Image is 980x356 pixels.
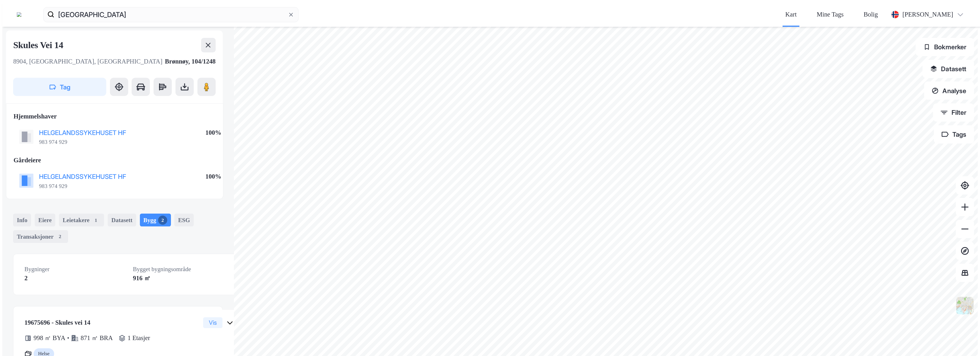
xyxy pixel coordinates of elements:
div: 100% [205,127,221,138]
div: 100% [205,171,221,182]
div: 19675696 - Skules vei 14 [24,317,199,328]
div: Bygg [140,214,171,226]
div: 2 [158,216,167,225]
div: Leietakere [59,214,104,226]
button: Bokmerker [916,38,974,56]
div: Mine Tags [817,9,844,20]
div: [PERSON_NAME] [903,9,953,20]
iframe: Chat Widget [952,329,980,356]
span: Bygninger [24,265,126,273]
div: 2 [24,273,126,284]
div: 2 [56,232,65,241]
button: Tags [934,125,974,144]
div: Kontrollprogram for chat [952,329,980,356]
button: Analyse [924,81,974,100]
div: 1 Etasjer [128,333,150,343]
input: Søk på adresse, matrikkel, gårdeiere, leietakere eller personer [54,5,287,24]
img: logo.a4113a55bc3d86da70a041830d287a7e.svg [17,12,21,17]
div: 983 974 929 [39,183,67,190]
div: Gårdeiere [13,155,216,166]
button: Tag [13,78,106,96]
div: 983 974 929 [39,138,67,146]
div: • [67,335,69,341]
span: Bygget bygningsområde [133,265,234,273]
div: Datasett [108,214,136,226]
div: 998 ㎡ BYA [34,333,66,343]
div: Eiere [35,214,56,226]
button: Filter [933,103,974,122]
div: 871 ㎡ BRA [81,333,113,343]
div: 916 ㎡ [133,273,234,284]
img: Z [955,296,975,315]
div: Bolig [864,9,878,20]
div: ESG [174,214,193,226]
button: Vis [203,317,223,328]
div: 1 [91,216,101,225]
div: Info [13,214,31,226]
div: Transaksjoner [13,230,68,243]
div: Hjemmelshaver [13,111,216,122]
button: Datasett [922,60,974,78]
div: Kart [785,9,797,20]
div: Skules Vei 14 [13,38,65,52]
div: Brønnøy, 104/1248 [165,56,216,67]
div: 8904, [GEOGRAPHIC_DATA], [GEOGRAPHIC_DATA] [13,56,162,67]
